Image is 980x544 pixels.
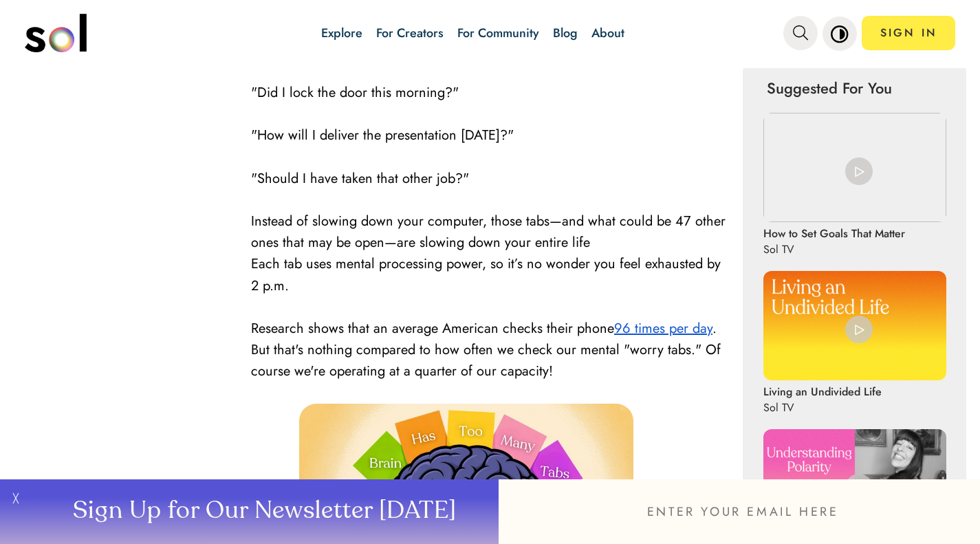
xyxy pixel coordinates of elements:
p: Suggested For You [767,77,942,99]
input: ENTER YOUR EMAIL HERE [499,479,980,544]
button: Sign Up for Our Newsletter [DATE] [28,479,499,544]
a: SIGN IN [862,16,955,50]
span: "Should I have taken that other job?" [251,168,469,188]
span: Each tab uses mental processing power, so it’s no wonder you feel exhausted by 2 p.m. [251,254,721,295]
p: Sol TV [763,241,897,257]
p: Living an Undivided Life [763,384,882,400]
span: Instead of slowing down your computer, those tabs—and what could be 47 other ones that may be ope... [251,211,726,252]
img: Living an Undivided Life [763,271,946,380]
img: logo [25,14,87,52]
p: How to Set Goals That Matter [763,226,905,241]
img: play [845,474,873,501]
span: . But that's nothing compared to how often we check our mental "worry tabs." Of course we're oper... [251,318,721,381]
a: 96 times per day [614,318,712,338]
img: play [845,316,873,343]
a: Blog [553,24,578,42]
p: Sol TV [763,400,882,415]
img: play [845,157,873,185]
a: Explore [321,24,362,42]
img: How to Set Goals That Matter [763,113,946,222]
a: For Creators [376,24,444,42]
img: Understanding Polarity [763,429,946,538]
span: "How will I deliver the presentation [DATE]?" [251,125,514,145]
a: For Community [457,24,539,42]
nav: main navigation [25,9,956,57]
span: Research shows that an average American checks their phone [251,318,614,338]
span: "Did I lock the door this morning?" [251,83,459,102]
a: About [591,24,624,42]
